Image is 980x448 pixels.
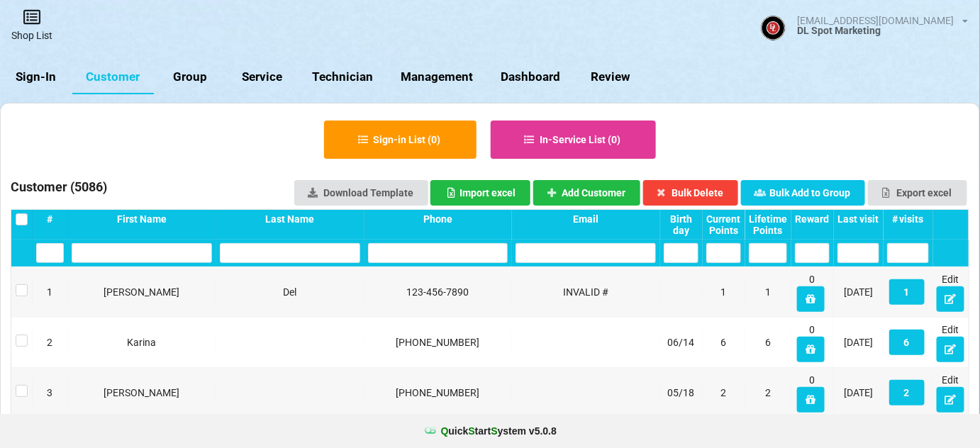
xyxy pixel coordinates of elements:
[795,373,830,413] div: 0
[441,425,449,437] span: Q
[491,121,657,159] button: In-Service List (0)
[11,179,107,200] h3: Customer ( 5086 )
[516,285,656,299] div: INVALID #
[36,285,64,299] div: 1
[795,323,830,362] div: 0
[469,425,475,437] span: S
[937,323,965,362] div: Edit
[368,335,508,349] div: [PHONE_NUMBER]
[226,60,299,94] a: Service
[664,213,698,236] div: Birth day
[387,60,487,94] a: Management
[574,60,646,94] a: Review
[154,60,226,94] a: Group
[749,335,787,349] div: 6
[445,188,516,198] div: Import excel
[324,121,477,159] button: Sign-in List (0)
[72,60,154,94] a: Customer
[889,380,925,405] button: 2
[72,285,212,299] div: [PERSON_NAME]
[868,180,967,206] button: Export excel
[423,424,438,438] img: favicon.ico
[299,60,387,94] a: Technician
[749,285,787,299] div: 1
[664,386,698,400] div: 05/18
[491,425,497,437] span: S
[837,213,879,225] div: Last visit
[889,279,925,305] button: 1
[664,335,698,349] div: 06/14
[741,180,866,206] button: Bulk Add to Group
[797,26,969,35] div: DL Spot Marketing
[795,272,830,312] div: 0
[797,16,954,26] div: [EMAIL_ADDRESS][DOMAIN_NAME]
[837,285,879,299] div: [DATE]
[937,272,965,312] div: Edit
[837,386,879,400] div: [DATE]
[294,180,428,206] a: Download Template
[36,213,64,225] div: #
[706,285,741,299] div: 1
[368,213,508,225] div: Phone
[441,424,557,438] b: uick tart ystem v 5.0.8
[220,285,360,299] div: Del
[749,386,787,400] div: 2
[220,213,360,225] div: Last Name
[889,330,925,355] button: 6
[706,335,741,349] div: 6
[887,213,929,225] div: # visits
[533,180,641,206] button: Add Customer
[72,213,212,225] div: First Name
[430,180,530,206] button: Import excel
[706,213,741,236] div: Current Points
[368,386,508,400] div: [PHONE_NUMBER]
[749,213,787,236] div: Lifetime Points
[516,213,656,225] div: Email
[761,16,786,40] img: ACg8ocJBJY4Ud2iSZOJ0dI7f7WKL7m7EXPYQEjkk1zIsAGHMA41r1c4--g=s96-c
[643,180,739,206] button: Bulk Delete
[72,386,212,400] div: [PERSON_NAME]
[706,386,741,400] div: 2
[36,335,64,349] div: 2
[937,373,965,413] div: Edit
[36,386,64,400] div: 3
[487,60,574,94] a: Dashboard
[72,335,212,349] div: Karina
[837,335,879,349] div: [DATE]
[795,213,830,225] div: Reward
[368,285,508,299] div: 123-456-7890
